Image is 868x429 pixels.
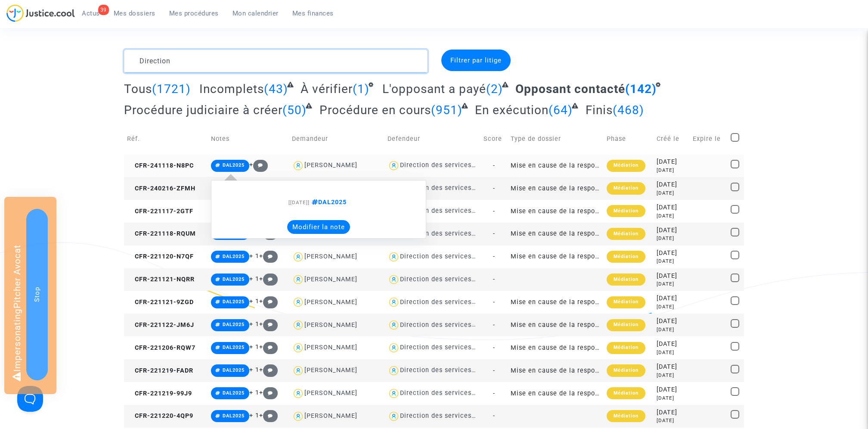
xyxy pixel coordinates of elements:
span: DAL2025 [223,322,245,327]
iframe: Help Scout Beacon - Open [17,386,43,412]
td: Expire le [690,124,728,154]
img: icon-user.svg [292,274,304,286]
span: + 1 [249,343,259,351]
td: Mise en cause de la responsabilité de l'Etat pour lenteur excessive de la Justice (sans requête) [508,154,603,177]
td: Mise en cause de la responsabilité de l'Etat pour lenteur excessive de la Justice (sans requête) [508,314,603,336]
span: + 1 [249,298,259,305]
div: [DATE] [657,317,687,326]
td: Mise en cause de la responsabilité de l'Etat pour lenteur excessive de la Justice (sans requête) [508,382,603,405]
span: (468) [613,103,644,117]
span: + [259,298,278,305]
td: Créé le [654,124,690,154]
td: Mise en cause de la responsabilité de l'Etat pour lenteur excessive de la Justice (sans requête) [508,246,603,268]
div: [DATE] [657,167,687,174]
span: Mes procédures [169,9,219,17]
span: (1721) [152,82,191,96]
span: - [493,321,495,329]
span: + [259,320,278,328]
span: - [493,208,495,215]
div: Direction des services judiciaires du Ministère de la Justice - Bureau FIP4 [400,367,639,374]
div: [DATE] [657,226,687,235]
div: [PERSON_NAME] [304,162,357,169]
div: Médiation [607,364,645,376]
div: [DATE] [657,372,687,379]
div: [DATE] [657,395,687,402]
div: Direction des services judiciaires du Ministère de la Justice - Bureau FIP4 [400,276,639,283]
a: Mes dossiers [107,7,162,20]
span: CFR-221219-FADR [127,367,193,374]
span: L'opposant a payé [382,82,486,96]
span: CFR-221122-JM6J [127,321,194,329]
td: Notes [208,124,289,154]
span: DAL2025 [310,199,347,206]
div: [PERSON_NAME] [304,389,357,397]
a: Mon calendrier [226,7,285,20]
div: [DATE] [657,203,687,212]
img: icon-user.svg [387,159,400,172]
div: [DATE] [657,157,687,167]
span: CFR-221206-RQW7 [127,344,195,351]
span: DAL2025 [223,367,245,373]
div: Direction des services judiciaires du Ministère de la Justice - Bureau FIP4 [400,389,639,397]
span: Incomplets [199,82,264,96]
div: [DATE] [657,303,687,311]
span: + [249,161,268,168]
div: [DATE] [657,235,687,242]
img: icon-user.svg [292,387,304,400]
span: Tous [124,82,152,96]
span: DAL2025 [223,413,245,419]
img: icon-user.svg [387,410,400,423]
span: (64) [549,103,573,117]
div: Direction des services judiciaires du Ministère de la Justice - Bureau FIP4 [400,344,639,351]
div: Médiation [607,387,645,399]
span: + [259,412,278,419]
div: Médiation [607,251,645,263]
div: Médiation [607,296,645,308]
img: icon-user.svg [387,296,400,308]
span: CFR-221117-2GTF [127,208,193,215]
span: Mon calendrier [232,9,279,17]
div: [DATE] [657,258,687,265]
span: CFR-221121-NQRR [127,276,195,283]
div: [DATE] [657,249,687,258]
span: DAL2025 [223,345,245,350]
span: - [493,230,495,237]
td: Réf. [124,124,208,154]
span: - [493,344,495,351]
span: DAL2025 [223,299,245,305]
span: Procédure en cours [319,103,431,117]
span: CFR-221120-N7QF [127,253,194,260]
button: Modifier la note [287,220,350,234]
div: Direction des services judiciaires du Ministère de la Justice - Bureau FIP4 [400,412,639,420]
div: [PERSON_NAME] [304,412,357,420]
span: Actus [82,9,100,17]
div: Médiation [607,319,645,331]
span: CFR-240216-ZFMH [127,185,195,192]
img: icon-user.svg [387,319,400,331]
span: + [259,366,278,373]
span: (142) [625,82,657,96]
div: Direction des services judiciaires du Ministère de la Justice - Bureau FIP4 [400,162,639,169]
span: + [259,343,278,351]
img: icon-user.svg [292,319,304,331]
span: CFR-241118-N8PC [127,162,194,169]
span: + 1 [249,275,259,283]
div: [DATE] [657,294,687,303]
span: - [493,298,495,306]
span: - [493,367,495,374]
div: [DATE] [657,408,687,417]
div: [PERSON_NAME] [304,276,357,283]
img: jc-logo.svg [6,4,75,22]
div: Médiation [607,228,645,240]
td: Type de dossier [508,124,603,154]
span: Procédure judiciaire à créer [124,103,282,117]
span: - [493,412,495,420]
span: CFR-221220-4QP9 [127,412,193,420]
div: [PERSON_NAME] [304,253,357,260]
span: - [493,390,495,397]
span: + [259,389,278,396]
span: + [259,275,278,283]
div: Médiation [607,205,645,217]
span: Opposant contacté [515,82,625,96]
span: - [493,253,495,260]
